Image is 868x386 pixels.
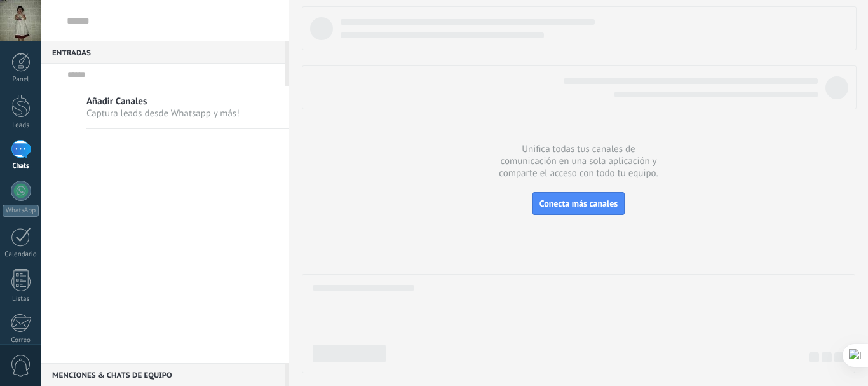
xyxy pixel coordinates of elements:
div: Menciones & Chats de equipo [41,363,285,386]
div: WhatsApp [3,205,39,217]
button: Conecta más canales [532,192,625,215]
span: Añadir Canales [86,95,240,107]
span: Captura leads desde Whatsapp y más! [86,107,240,120]
div: Chats [3,162,39,170]
div: Leads [3,121,39,130]
span: Conecta más canales [539,198,618,209]
div: Listas [3,295,39,303]
div: Panel [3,76,39,84]
div: Calendario [3,251,39,259]
div: Entradas [41,41,285,64]
div: Correo [3,336,39,345]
